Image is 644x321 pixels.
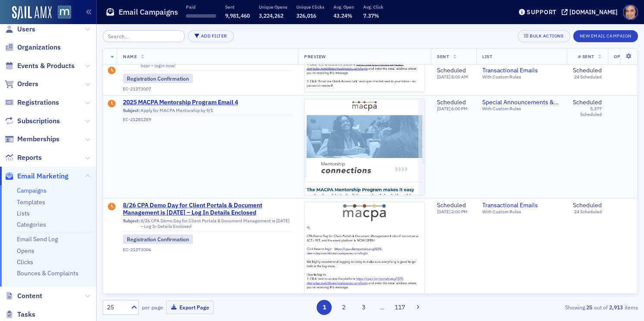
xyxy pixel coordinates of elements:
div: Draft [108,203,116,212]
a: 8/26 CPA Demo Day for Client Portals & Document Management is [DATE] – Log In Details Enclosed [123,202,292,217]
div: With Custom Rules [482,75,561,80]
button: Bulk Actions [518,30,570,42]
img: SailAMX [12,6,52,20]
label: per page [142,303,163,311]
span: … [376,303,388,311]
span: Events & Products [17,61,75,71]
a: Orders [5,79,38,89]
div: 24 Scheduled [574,209,602,215]
p: Sent [225,4,250,10]
button: 117 [392,300,407,315]
button: Export Page [166,301,214,314]
div: Apply for MACPA Mentorship by 9/1 [123,108,292,115]
span: [DATE] [437,106,451,112]
div: EC-21273007 [123,87,292,92]
span: 7.37% [363,12,379,19]
span: Reports [17,153,42,162]
span: Email Marketing [17,171,69,181]
div: 8/26 CPA Demo Day for Client Portals & Document Management is [DATE] – Log In Details Enclosed [123,218,292,231]
h1: Email Campaigns [119,7,178,17]
span: Registrations [17,98,59,107]
a: Users [5,25,35,34]
strong: 2,913 [608,303,625,311]
a: Categories [17,221,46,228]
a: Events & Products [5,61,75,71]
div: EC-21281289 [123,117,292,122]
div: Scheduled [437,99,468,106]
div: Scheduled [573,67,602,75]
strong: 25 [585,303,594,311]
button: Add Filter [188,30,234,42]
a: View Homepage [52,6,71,20]
a: Bounces & Complaints [17,269,79,277]
div: [DOMAIN_NAME] [569,8,618,16]
a: Email Send Log [17,235,58,243]
input: Search… [103,30,185,42]
span: Profile [623,5,638,20]
a: Templates [17,198,45,206]
p: Unique Clicks [296,4,324,10]
a: Opens [17,247,35,255]
a: Transactional Emails [482,67,561,75]
div: Registration Confirmation [123,234,193,244]
a: Subscriptions [5,116,60,126]
span: Orders [17,79,38,89]
span: 2:00 PM [451,209,468,215]
a: Email Marketing [5,171,69,181]
button: [DOMAIN_NAME] [562,9,621,15]
a: Registrations [5,98,59,107]
div: Draft [108,100,116,109]
span: 43.24% [333,12,352,19]
a: Campaigns [17,187,47,194]
div: Support [527,8,556,16]
span: ‌ [186,14,216,18]
div: Scheduled [573,99,602,106]
img: SailAMX [58,6,71,19]
a: Special Announcements & Special Event Invitations [482,99,561,106]
span: 9,981,460 [225,12,250,19]
span: 3,224,262 [259,12,283,19]
a: Tasks [5,310,35,319]
span: Users [17,25,35,34]
div: Scheduled [573,202,602,209]
span: [DATE] [437,209,451,215]
p: Avg. Open [333,4,354,10]
a: Reports [5,153,42,162]
button: New Email Campaign [573,30,638,42]
span: 326,016 [296,12,316,19]
div: With Custom Rules [482,106,561,112]
span: Subject: [123,108,140,113]
span: 8:00 AM [451,74,468,80]
a: Organizations [5,43,61,52]
a: Content [5,291,42,301]
span: Name [123,53,137,59]
span: Preview [304,53,326,59]
p: Paid [186,4,216,10]
span: # Sent [578,53,594,59]
span: Organizations [17,43,61,52]
span: Memberships [17,134,60,144]
div: Showing out of items [465,303,638,311]
button: 3 [356,300,371,315]
div: 24 Scheduled [574,75,602,80]
span: Tasks [17,310,35,319]
div: 5,377 Scheduled [573,106,602,117]
span: Subscriptions [17,116,60,126]
a: Lists [17,209,30,217]
a: New Email Campaign [573,31,638,39]
span: List [482,53,492,59]
div: Scheduled [437,202,468,209]
p: Avg. Click [363,4,383,10]
a: 2025 MACPA Mentorship Program Email 4 [123,99,292,106]
div: Bulk Actions [530,34,563,38]
a: Transactional Emails [482,202,561,209]
span: Subject: [123,218,140,229]
div: Registration Confirmation [123,74,193,83]
a: Clicks [17,258,33,266]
